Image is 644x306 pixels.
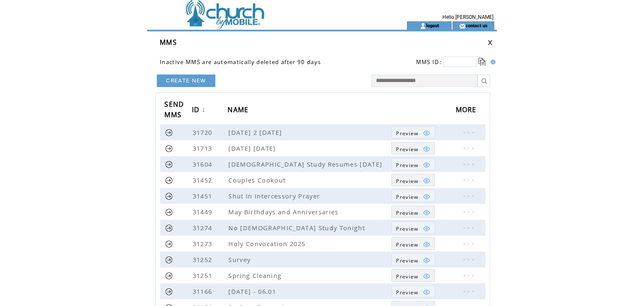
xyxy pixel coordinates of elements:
[192,103,202,118] span: ID
[423,225,430,232] img: eye.png
[396,273,418,280] span: Show MMS preview
[488,59,496,64] img: help.gif
[423,129,430,137] img: eye.png
[193,208,215,216] span: 31449
[423,193,430,201] img: eye.png
[442,14,493,20] span: Hello [PERSON_NAME]
[391,237,434,250] a: Preview
[396,146,418,153] span: Show MMS preview
[391,126,434,139] a: Preview
[227,103,253,118] a: NAME
[423,209,430,216] img: eye.png
[396,193,418,201] span: Show MMS preview
[465,23,488,28] a: contact us
[426,23,439,28] a: logout
[396,209,418,216] span: Show MMS preview
[423,273,430,280] img: eye.png
[228,239,307,248] span: Holy Convocation 2025
[459,23,465,29] img: contact_us_icon.gif
[423,288,430,296] img: eye.png
[193,239,215,248] span: 31273
[391,142,434,154] a: Preview
[228,128,284,136] span: [DATE] 2 [DATE]
[228,208,340,216] span: May Birthdays and Anniversaries
[228,271,284,280] span: Spring Cleaning
[228,287,278,296] span: [DATE] - 06.01
[423,145,430,153] img: eye.png
[391,221,434,234] a: Preview
[228,255,253,264] span: Survey
[193,176,215,184] span: 31452
[228,192,322,200] span: Shut In Intercessory Prayer
[456,103,479,118] span: MORE
[160,58,321,66] span: Inactive MMS are automatically deleted after 90 days
[193,144,215,152] span: 31713
[228,224,367,232] span: No [DEMOGRAPHIC_DATA] Study Tonight
[396,225,418,232] span: Show MMS preview
[391,253,434,266] a: Preview
[423,241,430,248] img: eye.png
[228,176,288,184] span: Couples Cookout
[423,161,430,169] img: eye.png
[423,177,430,185] img: eye.png
[193,287,215,296] span: 31166
[423,257,430,264] img: eye.png
[396,177,418,185] span: Show MMS preview
[193,192,215,200] span: 31451
[396,130,418,137] span: Show MMS preview
[396,241,418,248] span: Show MMS preview
[416,58,442,66] span: MMS ID:
[228,160,384,168] span: [DEMOGRAPHIC_DATA] Study Resumes [DATE]
[391,285,434,298] a: Preview
[391,190,434,202] a: Preview
[391,206,434,218] a: Preview
[228,144,278,152] span: [DATE] [DATE]
[396,289,418,296] span: Show MMS preview
[193,255,215,264] span: 31252
[193,128,215,136] span: 31720
[391,158,434,170] a: Preview
[192,103,208,118] a: ID↓
[193,224,215,232] span: 31274
[396,257,418,264] span: Show MMS preview
[420,23,426,29] img: account_icon.gif
[193,271,215,280] span: 31251
[193,160,215,168] span: 31604
[391,174,434,186] a: Preview
[160,38,177,47] span: MMS
[164,98,184,123] span: SEND MMS
[391,269,434,282] a: Preview
[227,103,250,118] span: NAME
[396,162,418,169] span: Show MMS preview
[157,75,215,87] a: CREATE NEW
